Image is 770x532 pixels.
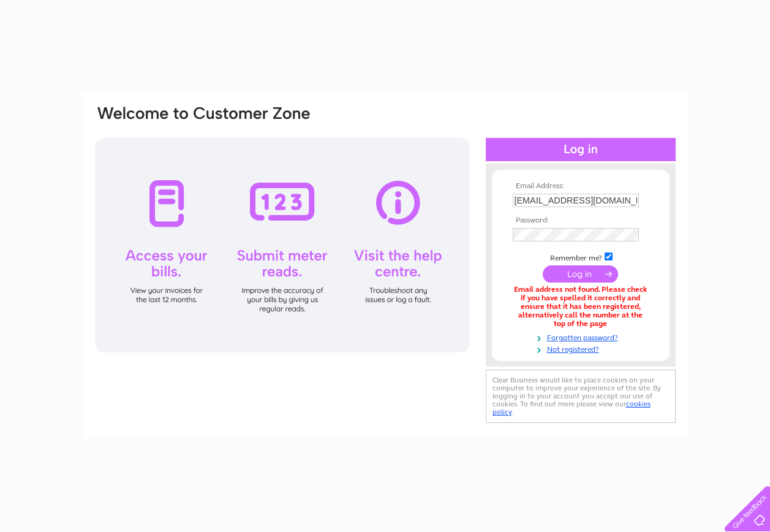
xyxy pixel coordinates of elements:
[510,182,652,191] th: Email Address:
[543,265,618,283] input: Submit
[510,251,652,263] td: Remember me?
[513,331,652,343] a: Forgotten password?
[493,400,651,416] a: cookies policy
[510,216,652,225] th: Password:
[513,343,652,354] a: Not registered?
[513,286,649,328] div: Email address not found. Please check if you have spelled it correctly and ensure that it has bee...
[486,370,676,423] div: Clear Business would like to place cookies on your computer to improve your experience of the sit...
